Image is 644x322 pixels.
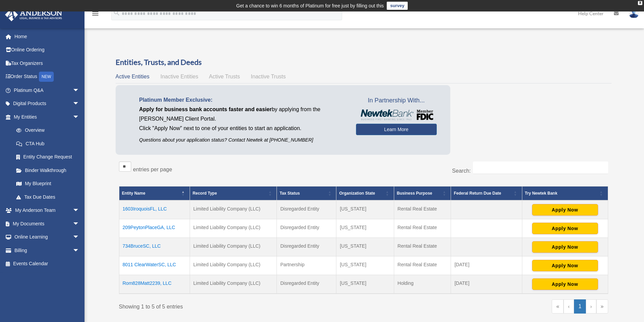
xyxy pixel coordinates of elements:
span: arrow_drop_down [73,97,86,111]
p: Questions about your application status? Contact Newtek at [PHONE_NUMBER] [139,136,346,144]
td: Disregarded Entity [277,238,336,256]
td: 1603IroquoisFL, LLC [119,200,190,219]
i: menu [91,9,99,18]
h3: Entities, Trusts, and Deeds [116,57,612,68]
a: Tax Organizers [5,56,90,70]
td: Disregarded Entity [277,200,336,219]
th: Organization State: Activate to sort [336,187,394,201]
a: Billingarrow_drop_down [5,244,90,257]
a: Tax Due Dates [9,190,86,204]
img: NewtekBankLogoSM.png [359,109,433,120]
td: Limited Liability Company (LLC) [190,219,277,238]
img: Anderson Advisors Platinum Portal [3,8,64,21]
th: Federal Return Due Date: Activate to sort [451,187,522,201]
a: Platinum Q&Aarrow_drop_down [5,83,90,97]
td: Limited Liability Company (LLC) [190,238,277,256]
td: Limited Liability Company (LLC) [190,275,277,294]
span: Tax Status [280,191,300,196]
td: [US_STATE] [336,275,394,294]
th: Entity Name: Activate to invert sorting [119,187,190,201]
span: arrow_drop_down [73,204,86,218]
span: Active Trusts [209,74,240,79]
span: arrow_drop_down [73,244,86,257]
td: Rental Real Estate [394,238,451,256]
span: In Partnership With... [356,95,437,106]
a: Overview [9,124,83,137]
a: Last [596,299,608,314]
label: Search: [452,168,471,174]
span: Inactive Trusts [251,74,286,79]
td: 209PeytonPlaceGA, LLC [119,219,190,238]
a: Home [5,30,90,43]
td: [DATE] [451,256,522,275]
th: Record Type: Activate to sort [190,187,277,201]
td: Rental Real Estate [394,256,451,275]
a: Binder Walkthrough [9,164,86,177]
span: Organization State [339,191,375,196]
div: Get a chance to win 6 months of Platinum for free just by filling out this [236,2,384,10]
span: Inactive Entities [160,74,198,79]
button: Apply Now [532,278,598,290]
a: My Documentsarrow_drop_down [5,217,90,230]
a: Previous [564,299,574,314]
span: Active Entities [116,74,149,79]
label: entries per page [133,167,172,172]
td: [DATE] [451,275,522,294]
a: Events Calendar [5,257,90,271]
a: Next [586,299,596,314]
td: Holding [394,275,451,294]
a: Online Ordering [5,43,90,57]
td: [US_STATE] [336,219,394,238]
th: Business Purpose: Activate to sort [394,187,451,201]
span: arrow_drop_down [73,230,86,244]
a: My Entitiesarrow_drop_down [5,110,86,124]
div: Try Newtek Bank [525,189,598,197]
a: Digital Productsarrow_drop_down [5,97,90,110]
td: [US_STATE] [336,256,394,275]
th: Tax Status: Activate to sort [277,187,336,201]
a: My Blueprint [9,177,86,191]
td: [US_STATE] [336,238,394,256]
td: Limited Liability Company (LLC) [190,256,277,275]
button: Apply Now [532,260,598,271]
span: Record Type [193,191,217,196]
a: menu [91,12,99,18]
a: CTA Hub [9,137,86,150]
span: arrow_drop_down [73,83,86,97]
a: survey [387,2,408,10]
a: My Anderson Teamarrow_drop_down [5,204,90,217]
i: search [113,9,120,17]
td: Rental Real Estate [394,200,451,219]
a: Order StatusNEW [5,70,90,84]
td: Rom828Matt2239, LLC [119,275,190,294]
td: Rental Real Estate [394,219,451,238]
a: First [552,299,564,314]
div: close [638,1,642,5]
span: Federal Return Due Date [454,191,501,196]
td: Limited Liability Company (LLC) [190,200,277,219]
td: [US_STATE] [336,200,394,219]
a: Learn More [356,124,437,135]
td: Disregarded Entity [277,275,336,294]
span: arrow_drop_down [73,217,86,231]
span: Entity Name [122,191,145,196]
span: Business Purpose [397,191,432,196]
a: 1 [574,299,586,314]
span: arrow_drop_down [73,110,86,124]
p: by applying from the [PERSON_NAME] Client Portal. [139,105,346,124]
button: Apply Now [532,223,598,234]
p: Platinum Member Exclusive: [139,95,346,105]
a: Online Learningarrow_drop_down [5,230,90,244]
img: User Pic [629,8,639,18]
td: Disregarded Entity [277,219,336,238]
td: 734BruceSC, LLC [119,238,190,256]
td: 8011 ClearWaterSC, LLC [119,256,190,275]
span: Apply for business bank accounts faster and easier [139,106,272,112]
th: Try Newtek Bank : Activate to sort [522,187,608,201]
button: Apply Now [532,204,598,216]
div: NEW [39,72,54,82]
div: Showing 1 to 5 of 5 entries [119,299,359,312]
p: Click "Apply Now" next to one of your entities to start an application. [139,124,346,133]
td: Partnership [277,256,336,275]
